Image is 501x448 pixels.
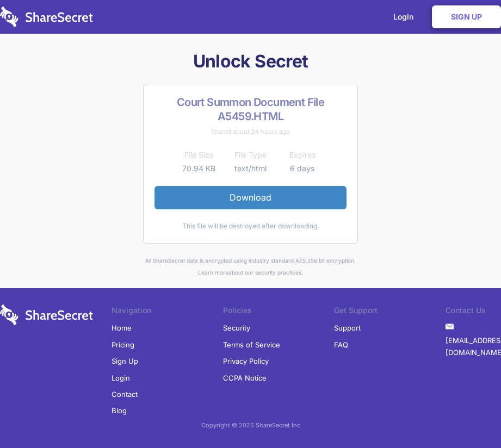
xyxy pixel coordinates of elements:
[334,304,446,320] li: Get Support
[334,337,348,353] a: FAQ
[223,353,269,369] a: Privacy Policy
[334,320,361,336] a: Support
[112,386,138,402] a: Contact
[173,162,225,175] td: 70.94 KB
[223,304,335,320] li: Policies
[223,337,280,353] a: Terms of Service
[173,148,225,161] th: File Size
[154,95,347,123] h2: Court Summon Document File A5459.HTML
[112,402,127,419] a: Blog
[432,5,501,28] a: Sign Up
[112,320,132,336] a: Home
[112,304,223,320] li: Navigation
[276,162,328,175] td: 6 days
[154,126,347,138] div: Shared about 24 hours ago
[223,370,267,386] a: CCPA Notice
[154,220,347,232] div: This file will be destroyed after downloading.
[198,269,228,276] a: Learn more
[225,148,276,161] th: File Type
[223,320,250,336] a: Security
[42,254,460,279] div: All ShareSecret data is encrypted using industry standard AES 256 bit encryption. about our secur...
[112,353,138,369] a: Sign Up
[225,162,276,175] td: text/html
[112,337,134,353] a: Pricing
[154,186,347,209] a: Download
[42,50,460,73] h1: Unlock Secret
[276,148,328,161] th: Expires
[112,370,130,386] a: Login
